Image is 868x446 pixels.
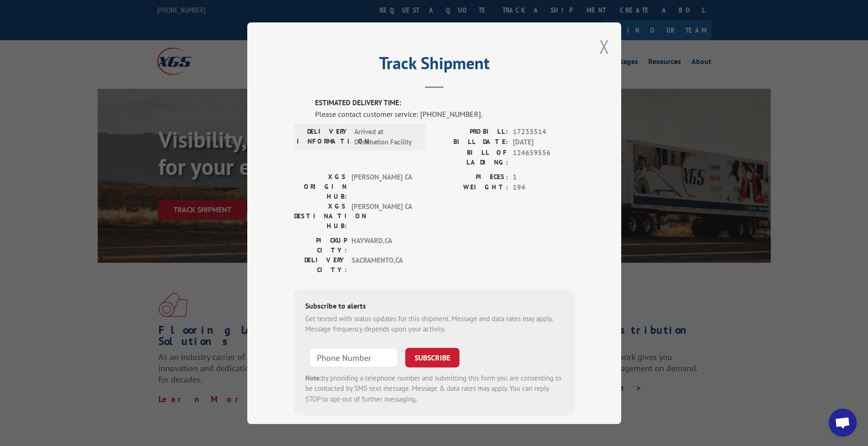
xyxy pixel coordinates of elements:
[513,126,574,137] span: 17235514
[434,137,508,148] label: BILL DATE:
[352,172,415,201] span: [PERSON_NAME] CA
[305,313,563,334] div: Get texted with status updates for this shipment. Message and data rates may apply. Message frequ...
[309,347,398,367] input: Phone Number
[513,172,574,182] span: 1
[513,147,574,167] span: 124659556
[434,147,508,167] label: BILL OF LADING:
[352,255,415,274] span: SACRAMENTO , CA
[305,300,563,313] div: Subscribe to alerts
[305,373,322,382] strong: Note:
[434,126,508,137] label: PROBILL:
[599,34,610,59] button: Close modal
[305,373,563,404] div: by providing a telephone number and submitting this form you are consenting to be contacted by SM...
[352,235,415,255] span: HAYWARD , CA
[294,57,574,74] h2: Track Shipment
[829,409,857,437] div: Open chat
[294,201,347,230] label: XGS DESTINATION HUB:
[294,172,347,201] label: XGS ORIGIN HUB:
[315,98,574,108] label: ESTIMATED DELIVERY TIME:
[434,172,508,182] label: PIECES:
[294,235,347,255] label: PICKUP CITY:
[405,347,459,367] button: SUBSCRIBE
[354,126,417,147] span: Arrived at Destination Facility
[315,108,574,119] div: Please contact customer service: [PHONE_NUMBER].
[513,137,574,148] span: [DATE]
[297,126,350,147] label: DELIVERY INFORMATION:
[434,182,508,193] label: WEIGHT:
[513,182,574,193] span: 194
[352,201,415,230] span: [PERSON_NAME] CA
[294,255,347,274] label: DELIVERY CITY:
